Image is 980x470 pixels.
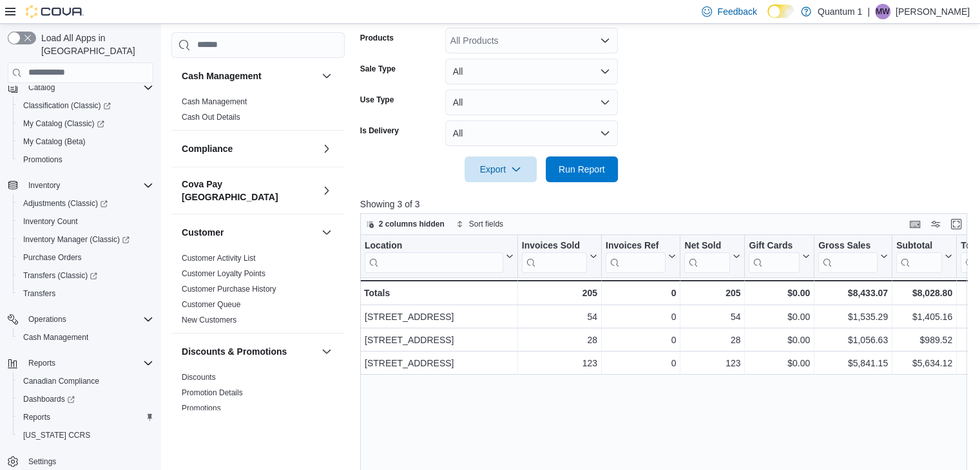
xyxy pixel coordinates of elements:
[182,300,240,309] a: Customer Queue
[18,286,61,301] a: Transfers
[472,156,529,182] span: Export
[18,250,153,265] span: Purchase Orders
[182,142,233,155] h3: Compliance
[360,95,394,105] label: Use Type
[182,315,236,325] span: New Customers
[365,332,514,348] div: [STREET_ADDRESS]
[182,226,224,239] h3: Customer
[907,216,923,232] button: Keyboard shortcuts
[717,5,756,18] span: Feedback
[18,373,153,389] span: Canadian Compliance
[13,328,159,346] button: Cash Management
[182,373,216,382] a: Discounts
[36,32,153,57] span: Load All Apps in [GEOGRAPHIC_DATA]
[23,198,108,209] span: Adjustments (Classic)
[171,250,345,333] div: Customer
[18,98,116,113] a: Classification (Classic)
[13,133,159,151] button: My Catalog (Beta)
[749,332,810,348] div: $0.00
[28,314,66,324] span: Operations
[818,285,888,301] div: $8,433.07
[360,33,394,43] label: Products
[23,100,111,111] span: Classification (Classic)
[182,403,221,413] span: Promotions
[13,372,159,390] button: Canadian Compliance
[182,112,240,122] span: Cash Out Details
[182,178,316,203] button: Cova Pay [GEOGRAPHIC_DATA]
[867,4,870,19] p: |
[365,355,514,371] div: [STREET_ADDRESS]
[18,268,153,283] span: Transfers (Classic)
[23,178,153,193] span: Inventory
[522,285,597,301] div: 205
[3,354,159,372] button: Reports
[606,240,666,272] div: Invoices Ref
[18,330,93,345] a: Cash Management
[23,355,153,371] span: Reports
[182,254,256,263] a: Customer Activity List
[13,249,159,267] button: Purchase Orders
[684,309,740,324] div: 54
[445,89,618,115] button: All
[522,240,587,252] div: Invoices Sold
[18,152,153,167] span: Promotions
[182,97,247,107] span: Cash Management
[365,240,503,272] div: Location
[23,216,78,227] span: Inventory Count
[13,267,159,285] a: Transfers (Classic)
[896,240,942,272] div: Subtotal
[18,250,87,265] a: Purchase Orders
[18,391,153,407] span: Dashboards
[684,355,740,371] div: 123
[749,285,810,301] div: $0.00
[171,370,345,421] div: Discounts & Promotions
[23,376,99,386] span: Canadian Compliance
[365,309,514,324] div: [STREET_ADDRESS]
[749,355,810,371] div: $0.00
[13,285,159,303] button: Transfers
[26,5,84,18] img: Cova
[28,82,55,93] span: Catalog
[182,285,276,294] a: Customer Purchase History
[319,68,334,84] button: Cash Management
[28,358,55,368] span: Reports
[606,285,676,301] div: 0
[182,268,265,279] span: Customer Loyalty Points
[360,64,396,74] label: Sale Type
[818,309,888,324] div: $1,535.29
[319,225,334,240] button: Customer
[818,355,888,371] div: $5,841.15
[948,216,964,232] button: Enter fullscreen
[469,219,503,229] span: Sort fields
[18,152,68,167] a: Promotions
[360,126,399,136] label: Is Delivery
[18,409,153,425] span: Reports
[600,35,610,46] button: Open list of options
[465,156,537,182] button: Export
[319,141,334,156] button: Compliance
[182,372,216,382] span: Discounts
[818,332,888,348] div: $1,056.63
[13,115,159,133] a: My Catalog (Classic)
[182,404,221,413] a: Promotions
[896,285,952,301] div: $8,028.80
[23,430,90,440] span: [US_STATE] CCRS
[182,315,236,324] a: New Customers
[684,332,740,348] div: 28
[182,253,256,263] span: Customer Activity List
[18,428,95,443] a: [US_STATE] CCRS
[749,240,800,272] div: Gift Card Sales
[451,216,508,232] button: Sort fields
[28,180,60,191] span: Inventory
[3,176,159,194] button: Inventory
[18,391,80,407] a: Dashboards
[18,134,91,149] a: My Catalog (Beta)
[23,332,88,343] span: Cash Management
[182,269,265,278] a: Customer Loyalty Points
[23,412,50,422] span: Reports
[749,240,800,252] div: Gift Cards
[18,286,153,301] span: Transfers
[182,345,316,358] button: Discounts & Promotions
[182,284,276,294] span: Customer Purchase History
[23,155,62,165] span: Promotions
